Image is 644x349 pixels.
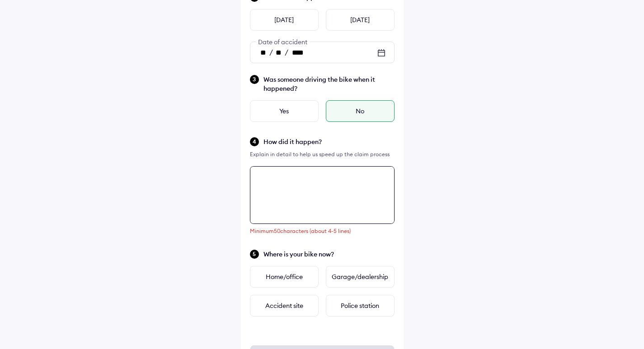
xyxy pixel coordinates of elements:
[263,250,395,259] span: Where is your bike now?
[250,228,395,234] div: Minimum 50 characters (about 4-5 lines)
[326,266,395,288] div: Garage/dealership
[250,295,319,316] div: Accident site
[263,75,395,93] span: Was someone driving the bike when it happened?
[285,47,288,56] span: /
[250,150,395,159] div: Explain in detail to help us speed up the claim process
[250,9,319,31] div: [DATE]
[250,100,319,122] div: Yes
[250,266,319,288] div: Home/office
[326,295,395,316] div: Police station
[263,137,395,146] span: How did it happen?
[269,47,273,56] span: /
[326,9,395,31] div: [DATE]
[256,38,310,46] span: Date of accident
[326,100,395,122] div: No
